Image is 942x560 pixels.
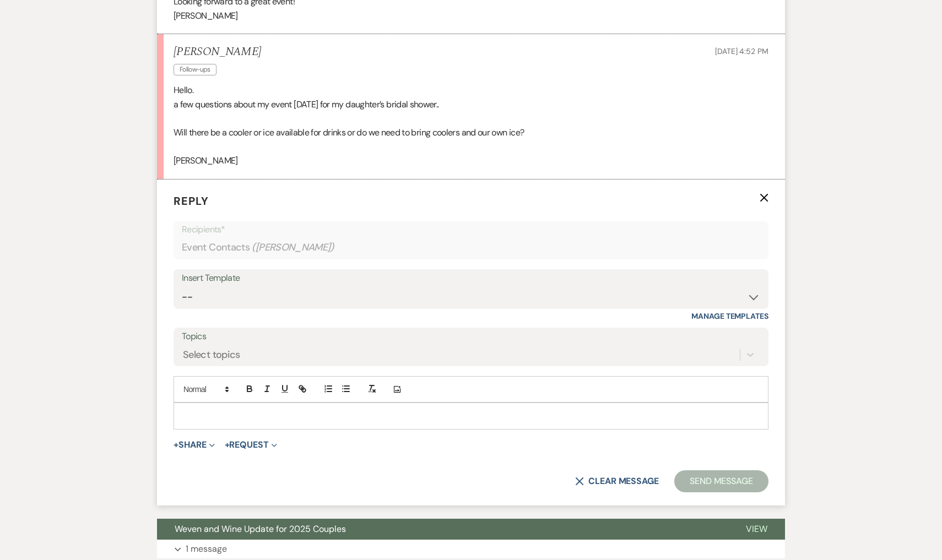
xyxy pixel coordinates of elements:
[252,240,334,255] span: ( [PERSON_NAME] )
[174,441,215,449] button: Share
[728,519,785,540] button: View
[174,64,216,75] span: Follow-ups
[746,523,767,535] span: View
[174,441,178,449] span: +
[715,46,768,56] span: [DATE] 4:52 PM
[174,83,768,97] p: Hello.
[157,540,785,558] button: 1 message
[182,270,760,286] div: Insert Template
[157,519,728,540] button: Weven and Wine Update for 2025 Couples
[174,97,768,112] p: a few questions about my event [DATE] for my daughter’s bridal shower..
[174,194,209,208] span: Reply
[575,477,659,486] button: Clear message
[674,470,768,492] button: Send Message
[174,45,261,59] h5: [PERSON_NAME]
[174,9,768,23] p: [PERSON_NAME]
[175,523,346,535] span: Weven and Wine Update for 2025 Couples
[225,441,277,449] button: Request
[174,126,768,140] p: Will there be a cooler or ice available for drinks or do we need to bring coolers and our own ice?
[182,222,760,237] p: Recipients*
[182,329,760,345] label: Topics
[182,237,760,258] div: Event Contacts
[186,542,227,556] p: 1 message
[174,154,768,168] p: [PERSON_NAME]
[691,311,768,321] a: Manage Templates
[183,347,240,362] div: Select topics
[225,441,230,449] span: +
